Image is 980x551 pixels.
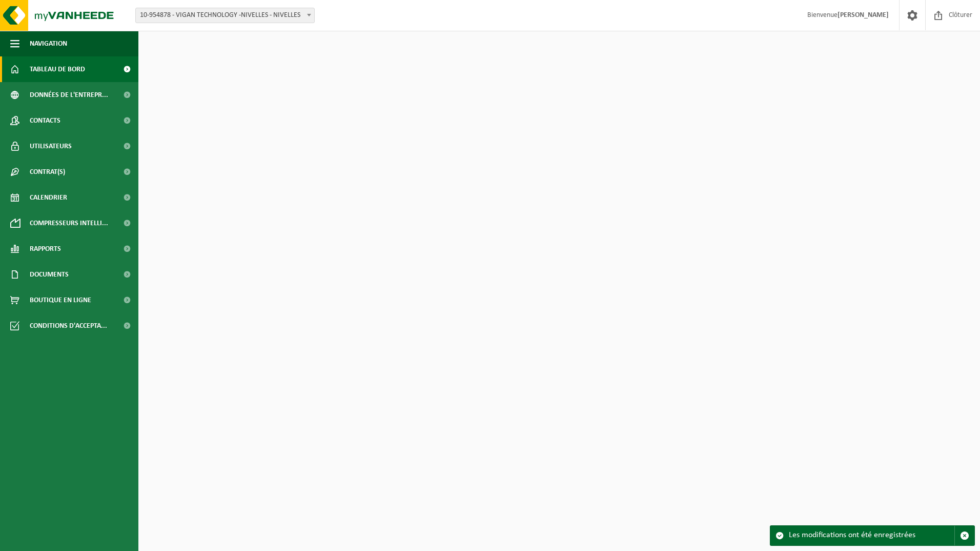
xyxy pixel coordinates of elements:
[30,159,65,185] span: Contrat(s)
[30,56,85,82] span: Tableau de bord
[30,31,67,56] span: Navigation
[30,133,72,159] span: Utilisateurs
[30,82,108,108] span: Données de l'entrepr...
[30,262,69,287] span: Documents
[135,8,315,23] span: 10-954878 - VIGAN TECHNOLOGY -NIVELLES - NIVELLES
[30,210,108,236] span: Compresseurs intelli...
[136,8,314,23] span: 10-954878 - VIGAN TECHNOLOGY -NIVELLES - NIVELLES
[30,287,91,313] span: Boutique en ligne
[30,236,61,262] span: Rapports
[30,313,107,339] span: Conditions d'accepta...
[789,526,954,545] div: Les modifications ont été enregistrées
[30,185,67,210] span: Calendrier
[838,11,889,19] strong: [PERSON_NAME]
[30,108,60,133] span: Contacts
